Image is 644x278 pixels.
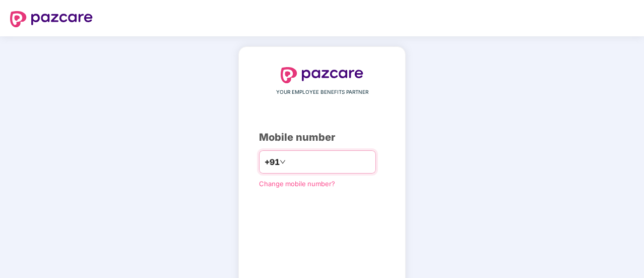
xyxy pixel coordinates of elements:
div: Mobile number [259,130,385,145]
span: YOUR EMPLOYEE BENEFITS PARTNER [276,88,368,96]
span: down [280,159,286,165]
a: Change mobile number? [259,180,335,188]
img: logo [281,67,363,83]
img: logo [10,11,93,27]
span: +91 [265,156,280,169]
